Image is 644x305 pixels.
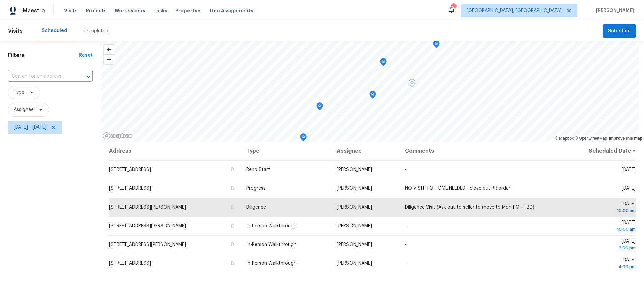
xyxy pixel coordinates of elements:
th: Type [241,142,331,160]
button: Zoom in [104,45,114,54]
div: Completed [83,28,108,34]
span: [DATE] - [DATE] [14,124,46,131]
span: [PERSON_NAME] [337,242,372,247]
canvas: Map [101,41,639,142]
span: Maestro [23,7,45,14]
span: [DATE] [622,186,636,191]
span: Type [14,89,24,96]
a: OpenStreetMap [575,136,607,141]
span: - [405,167,407,172]
button: Zoom out [104,54,114,64]
button: Copy Address [229,241,235,247]
button: Copy Address [229,166,235,172]
div: Map marker [380,58,387,68]
button: Copy Address [229,185,235,191]
span: [PERSON_NAME] [337,205,372,210]
th: Assignee [331,142,399,160]
span: In-Person Walkthrough [246,261,297,266]
div: 10:00 am [563,226,636,233]
span: [DATE] [622,167,636,172]
span: [DATE] [563,258,636,270]
div: Scheduled [42,27,67,34]
span: Diligence Visit (Ask out to seller to move to Mon PM - TBD) [405,205,534,210]
h1: Filters [8,52,79,59]
span: In-Person Walkthrough [246,242,297,247]
span: Visits [64,7,78,14]
span: [STREET_ADDRESS] [109,186,151,191]
span: [PERSON_NAME] [337,167,372,172]
span: Properties [175,7,202,14]
div: Map marker [433,40,440,50]
span: [STREET_ADDRESS][PERSON_NAME] [109,224,186,228]
th: Scheduled Date ↑ [558,142,636,160]
span: Projects [86,7,107,14]
span: Work Orders [115,7,145,14]
div: 9 [451,4,456,11]
a: Improve this map [609,136,642,141]
div: 10:00 am [563,207,636,214]
div: Map marker [300,133,307,144]
span: [STREET_ADDRESS][PERSON_NAME] [109,242,186,247]
span: NO VISIT TO HOME NEEDED - close out RR order [405,186,511,191]
span: Geo Assignments [210,7,253,14]
th: Address [109,142,241,160]
span: [DATE] [563,202,636,214]
a: Mapbox [555,136,574,141]
input: Search for an address... [8,71,74,82]
th: Comments [399,142,558,160]
div: 4:00 pm [563,263,636,270]
div: Reset [79,52,93,59]
button: Copy Address [229,204,235,210]
span: [PERSON_NAME] [337,224,372,228]
button: Copy Address [229,260,235,266]
span: In-Person Walkthrough [246,224,297,228]
button: Open [84,72,93,81]
div: Map marker [369,91,376,101]
span: Tasks [153,8,167,13]
span: [STREET_ADDRESS][PERSON_NAME] [109,205,186,210]
div: Map marker [409,79,415,89]
span: - [405,242,407,247]
span: Progress [246,186,266,191]
span: - [405,224,407,228]
span: [STREET_ADDRESS] [109,167,151,172]
span: [PERSON_NAME] [593,7,634,14]
span: Assignee [14,106,34,113]
span: [DATE] [563,239,636,251]
span: [STREET_ADDRESS] [109,261,151,266]
button: Copy Address [229,223,235,229]
span: Diligence [246,205,266,210]
div: Map marker [316,102,323,113]
span: - [405,261,407,266]
span: Schedule [608,27,631,35]
span: Visits [8,24,23,39]
span: [PERSON_NAME] [337,261,372,266]
span: Reno Start [246,167,270,172]
a: Mapbox homepage [103,132,132,140]
div: 2:00 pm [563,245,636,251]
span: [DATE] [563,220,636,233]
span: [PERSON_NAME] [337,186,372,191]
span: [GEOGRAPHIC_DATA], [GEOGRAPHIC_DATA] [467,7,562,14]
button: Schedule [603,24,636,38]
